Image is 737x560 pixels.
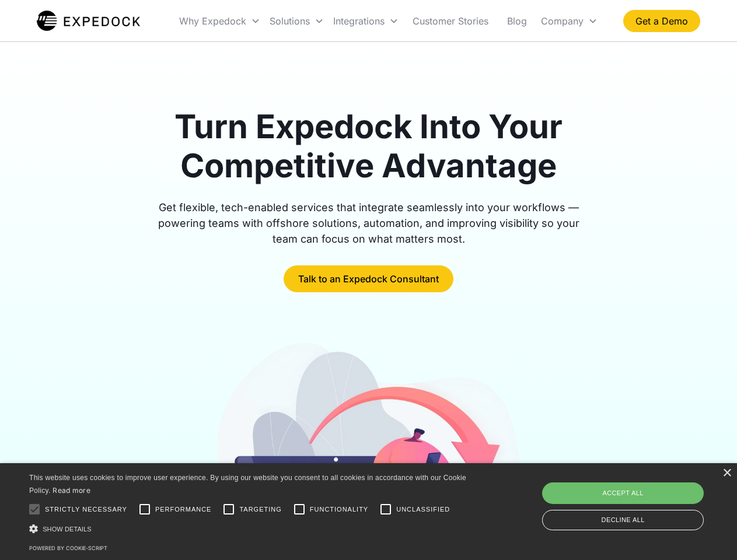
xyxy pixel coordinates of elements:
[174,1,265,41] div: Why Expedock
[623,10,700,32] a: Get a Demo
[265,1,329,41] div: Solutions
[310,505,368,514] span: Functionality
[403,1,498,41] a: Customer Stories
[329,1,403,41] div: Integrations
[155,505,212,514] span: Performance
[179,15,246,27] div: Why Expedock
[333,15,385,27] div: Integrations
[45,505,127,514] span: Strictly necessary
[498,1,536,41] a: Blog
[37,9,140,33] a: home
[53,486,90,495] a: Read more
[284,265,453,292] a: Talk to an Expedock Consultant
[37,9,140,33] img: Expedock Logo
[541,15,584,27] div: Company
[396,505,450,514] span: Unclassified
[543,434,737,560] iframe: Chat Widget
[145,107,593,185] h1: Turn Expedock Into Your Competitive Advantage
[536,1,602,41] div: Company
[270,15,310,27] div: Solutions
[43,526,92,533] span: Show details
[29,523,470,535] div: Show details
[29,474,466,495] span: This website uses cookies to improve user experience. By using our website you consent to all coo...
[145,199,593,247] div: Get flexible, tech-enabled services that integrate seamlessly into your workflows — powering team...
[29,545,107,551] a: Powered by cookie-script
[239,505,281,514] span: Targeting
